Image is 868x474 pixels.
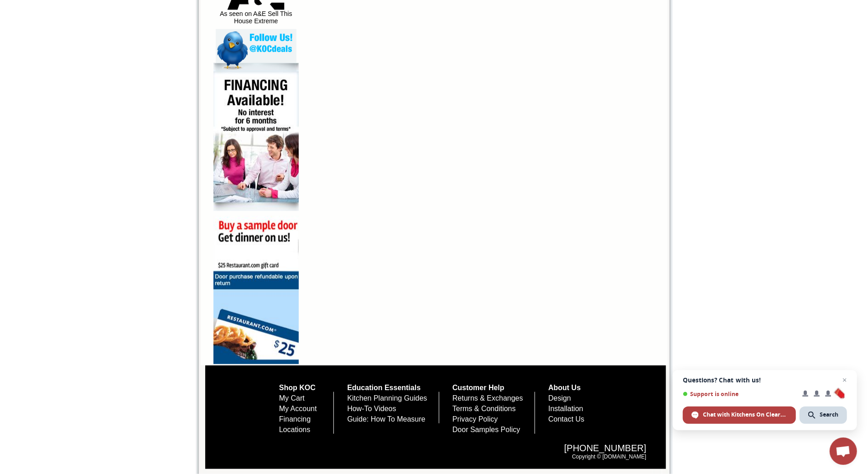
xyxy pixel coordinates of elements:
[683,407,796,424] div: Chat with Kitchens On Clearance
[452,415,498,423] a: Privacy Policy
[347,405,396,412] a: How-To Videos
[830,438,857,465] div: Open chat
[279,384,316,392] a: Shop KOC
[800,407,847,424] div: Search
[347,415,425,423] a: Guide: How To Measure
[227,434,655,469] div: Copyright © [DOMAIN_NAME]
[279,394,305,402] a: My Cart
[548,415,584,423] a: Contact Us
[279,415,311,423] a: Financing
[548,394,571,402] a: Design
[548,405,583,412] a: Installation
[683,391,796,397] span: Support is online
[279,405,317,412] a: My Account
[452,405,516,412] a: Terms & Conditions
[452,394,523,402] a: Returns & Exchanges
[452,384,535,392] h5: Customer Help
[703,411,787,419] span: Chat with Kitchens On Clearance
[452,426,520,433] a: Door Samples Policy
[820,411,838,419] span: Search
[683,376,847,384] span: Questions? Chat with us!
[548,384,581,392] a: About Us
[347,384,421,392] a: Education Essentials
[347,394,427,402] a: Kitchen Planning Guides
[839,375,850,386] span: Close chat
[236,443,646,453] span: [PHONE_NUMBER]
[279,426,311,433] a: Locations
